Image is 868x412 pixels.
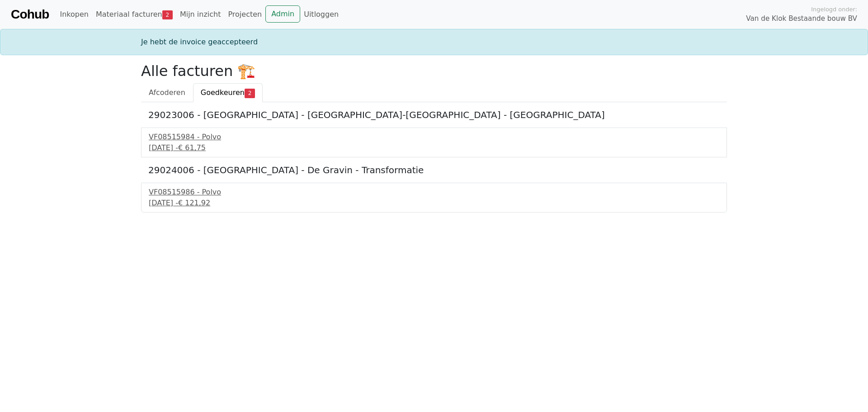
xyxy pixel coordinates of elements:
[141,62,727,80] h2: Alle facturen 🏗️
[176,5,225,24] a: Mijn inzicht
[149,198,719,208] div: [DATE] -
[149,187,719,198] div: VF08515986 - Polvo
[149,132,719,153] a: VF08515984 - Polvo[DATE] -€ 61,75
[148,165,720,175] h5: 29024006 - [GEOGRAPHIC_DATA] - De Gravin - Transformatie
[149,187,719,208] a: VF08515986 - Polvo[DATE] -€ 121,92
[201,88,245,97] span: Goedkeuren
[811,5,857,14] span: Ingelogd onder:
[178,199,210,207] span: € 121,92
[178,143,206,152] span: € 61,75
[148,109,720,120] h5: 29023006 - [GEOGRAPHIC_DATA] - [GEOGRAPHIC_DATA]-[GEOGRAPHIC_DATA] - [GEOGRAPHIC_DATA]
[746,14,857,24] span: Van de Klok Bestaande bouw BV
[149,132,719,142] div: VF08515984 - Polvo
[245,89,255,98] span: 2
[136,37,732,47] div: Je hebt de invoice geaccepteerd
[224,5,265,24] a: Projecten
[193,83,263,102] a: Goedkeuren2
[56,5,92,24] a: Inkopen
[149,142,719,153] div: [DATE] -
[149,88,185,97] span: Afcoderen
[265,5,300,23] a: Admin
[300,5,342,24] a: Uitloggen
[11,4,49,25] a: Cohub
[162,10,173,19] span: 2
[141,83,193,102] a: Afcoderen
[92,5,176,24] a: Materiaal facturen2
